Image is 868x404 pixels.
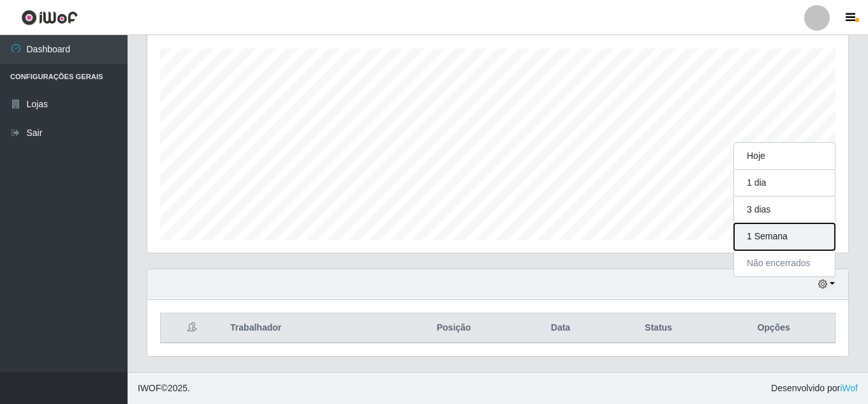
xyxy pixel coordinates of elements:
th: Status [605,313,712,343]
button: 3 dias [734,197,835,223]
button: Hoje [734,143,835,170]
th: Opções [712,313,835,343]
th: Trabalhador [223,313,391,343]
button: 1 Semana [734,223,835,250]
th: Posição [391,313,517,343]
button: 1 dia [734,170,835,197]
button: Não encerrados [734,250,835,276]
span: © 2025 . [138,382,190,395]
th: Data [517,313,605,343]
img: CoreUI Logo [21,10,78,26]
span: Desenvolvido por [771,382,858,395]
span: IWOF [138,383,161,393]
a: iWof [840,383,858,393]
